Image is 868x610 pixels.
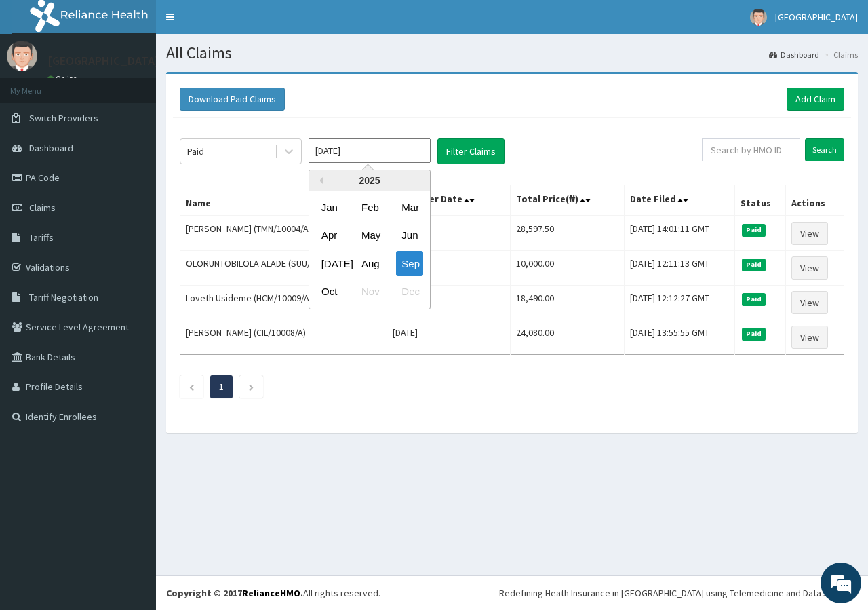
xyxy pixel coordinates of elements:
[25,68,55,102] img: d_794563401_company_1708531726252_794563401
[316,177,323,184] button: Previous Year
[29,231,54,244] span: Tariffs
[316,195,343,220] div: Choose January 2025
[511,286,625,320] td: 18,490.00
[625,286,734,320] td: [DATE] 12:12:27 GMT
[189,381,195,393] a: Previous page
[742,293,766,305] span: Paid
[29,142,73,154] span: Dashboard
[805,138,844,161] input: Search
[396,223,423,248] div: Choose June 2025
[742,224,766,236] span: Paid
[7,370,258,418] textarea: Type your message and hit 'Enter'
[787,88,844,111] a: Add Claim
[511,185,625,216] th: Total Price(₦)
[316,251,343,276] div: Choose July 2025
[356,223,383,248] div: Choose May 2025
[499,586,858,600] div: Redefining Heath Insurance in [GEOGRAPHIC_DATA] using Telemedicine and Data Science!
[734,185,785,216] th: Status
[180,216,387,251] td: [PERSON_NAME] (TMN/10004/A)
[180,185,387,216] th: Name
[47,55,159,67] p: [GEOGRAPHIC_DATA]
[166,44,858,62] h1: All Claims
[79,171,187,308] span: We're online!
[47,74,80,83] a: Online
[769,49,819,60] a: Dashboard
[742,259,766,271] span: Paid
[180,88,285,111] button: Download Paid Claims
[791,291,828,314] a: View
[187,145,204,158] div: Paid
[396,195,423,220] div: Choose March 2025
[387,320,511,355] td: [DATE]
[625,185,734,216] th: Date Filed
[29,112,98,124] span: Switch Providers
[7,41,37,71] img: User Image
[71,76,228,94] div: Chat with us now
[750,9,767,26] img: User Image
[742,328,766,340] span: Paid
[309,138,431,163] input: Select Month and Year
[791,256,828,280] a: View
[180,320,387,355] td: [PERSON_NAME] (CIL/10008/A)
[625,320,734,355] td: [DATE] 13:55:55 GMT
[29,202,56,214] span: Claims
[222,7,255,39] div: Minimize live chat window
[511,320,625,355] td: 24,080.00
[180,251,387,286] td: OLORUNTOBILOLA ALADE (SUU/10019/A)
[219,381,224,393] a: Page 1 is your current page
[821,49,858,60] li: Claims
[309,170,430,191] div: 2025
[791,222,828,245] a: View
[625,251,734,286] td: [DATE] 12:11:13 GMT
[242,587,300,599] a: RelianceHMO
[316,280,343,305] div: Choose October 2025
[791,326,828,349] a: View
[156,575,868,610] footer: All rights reserved.
[29,291,98,303] span: Tariff Negotiation
[180,286,387,320] td: Loveth Usideme (HCM/10009/A)
[166,587,303,599] strong: Copyright © 2017 .
[309,193,430,306] div: month 2025-09
[785,185,844,216] th: Actions
[248,381,254,393] a: Next page
[396,251,423,276] div: Choose September 2025
[702,138,800,161] input: Search by HMO ID
[775,11,858,23] span: [GEOGRAPHIC_DATA]
[625,216,734,251] td: [DATE] 14:01:11 GMT
[511,251,625,286] td: 10,000.00
[437,138,505,164] button: Filter Claims
[356,195,383,220] div: Choose February 2025
[511,216,625,251] td: 28,597.50
[356,251,383,276] div: Choose August 2025
[316,223,343,248] div: Choose April 2025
